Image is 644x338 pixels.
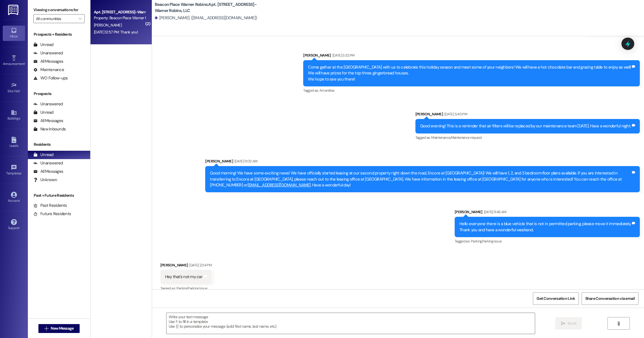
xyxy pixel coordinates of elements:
a: Support [3,217,25,232]
span: Parking , [177,286,188,291]
div: Come gather at the [GEOGRAPHIC_DATA] with us to celebrate this holiday season and meet some of yo... [308,64,631,82]
div: All Messages [33,169,63,174]
button: Get Conversation Link [533,292,579,305]
div: Unanswered [33,50,63,56]
button: Send [555,317,582,330]
div: Unanswered [33,160,63,166]
div: Hey that's not my car [165,274,202,280]
div: WO Follow-ups [33,75,68,81]
div: Past + Future Residents [28,193,90,198]
div: All Messages [33,59,63,64]
div: [DATE] 12:57 PM: Thank you! [94,30,138,35]
span: Share Conversation via email [585,296,635,301]
span: Parking , [471,239,482,244]
div: [PERSON_NAME] [415,111,640,119]
div: [PERSON_NAME] [303,52,640,60]
i:  [561,321,565,326]
span: Send [567,320,576,326]
div: [PERSON_NAME] [160,262,212,270]
div: Unanswered [33,101,63,107]
a: Site Visit • [3,81,25,96]
a: Account [3,190,25,205]
div: Hello everyone there is a blue vehicle that is not in permitted parking, please move it immediate... [459,221,631,233]
div: [PERSON_NAME] [455,209,640,217]
div: Unread [33,42,53,48]
div: Unread [33,152,53,158]
span: • [21,171,22,174]
div: Good morning! We have some exciting news! We have officially started leasing at our second proper... [210,170,631,188]
div: Maintenance [33,67,64,73]
span: [PERSON_NAME] [94,23,122,28]
div: Future Residents [33,211,71,217]
div: [PERSON_NAME] [205,158,640,166]
a: [EMAIL_ADDRESS][DOMAIN_NAME] [248,182,311,188]
span: Maintenance request [451,135,482,140]
i:  [616,321,621,326]
div: Unread [33,110,53,115]
input: All communities [36,14,76,23]
span: New Message [51,325,74,331]
a: Leads [3,135,25,150]
div: New Inbounds [33,126,66,132]
img: ResiDesk Logo [8,5,19,15]
div: Tagged as: [455,237,640,245]
label: Viewing conversations for [33,6,85,14]
div: [DATE] 11:46 AM [483,209,506,215]
div: Good evening! This is a reminder that air filters will be replaced by our maintenance team [DATE]... [420,123,631,129]
div: [PERSON_NAME]. ([EMAIL_ADDRESS][DOMAIN_NAME]) [155,15,257,21]
span: • [25,61,26,65]
div: All Messages [33,118,63,124]
a: Inbox [3,26,25,41]
span: Parking issue [482,239,502,244]
span: Amenities [319,88,334,93]
button: Share Conversation via email [582,292,638,305]
div: Property: Beacon Place Warner Robins [94,15,145,21]
div: Tagged as: [303,86,640,94]
div: [DATE] 11:03 AM [233,158,257,164]
div: Past Residents [33,203,67,208]
div: Prospects [28,91,90,97]
div: Residents [28,142,90,147]
a: Buildings [3,108,25,123]
span: Get Conversation Link [537,296,575,301]
span: Parking issue [188,286,207,291]
button: New Message [38,324,80,333]
div: [DATE] 5:40 PM [443,111,467,117]
span: • [20,88,21,92]
b: Beacon Place Warner Robins: Apt. [STREET_ADDRESS]-Warner Robins, LLC [155,2,266,14]
a: Templates • [3,163,25,178]
div: Unknown [33,177,57,183]
div: Tagged as: [160,284,212,292]
i:  [79,16,82,21]
span: Maintenance , [431,135,450,140]
div: [DATE] 5:32 PM [331,52,355,58]
div: Apt. [STREET_ADDRESS]-Warner Robins, LLC [94,9,145,15]
i:  [44,326,48,331]
div: Tagged as: [415,133,640,142]
div: [DATE] 2:34 PM [188,262,212,268]
div: Prospects + Residents [28,31,90,37]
